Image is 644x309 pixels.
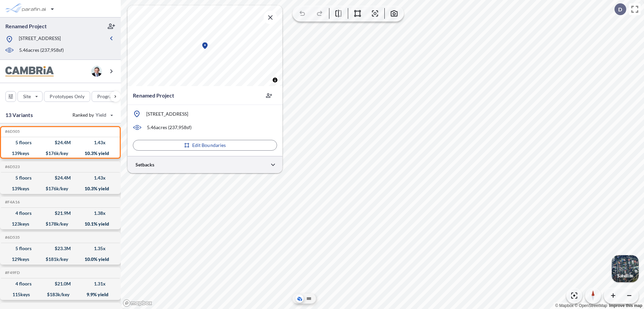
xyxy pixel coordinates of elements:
[612,255,639,282] img: Switcher Image
[617,273,633,278] p: Satellite
[17,91,43,102] button: Site
[612,255,639,282] button: Switcher ImageSatellite
[618,6,622,12] p: D
[4,200,20,204] h5: Click to copy the code
[23,93,31,100] p: Site
[201,42,209,50] div: Map marker
[555,303,574,308] a: Mapbox
[5,23,47,30] p: Renamed Project
[50,93,85,100] p: Prototypes Only
[44,91,90,102] button: Prototypes Only
[4,270,20,275] h5: Click to copy the code
[147,124,192,131] p: 5.46 acres ( 237,958 sf)
[133,91,174,100] p: Renamed Project
[4,164,20,169] h5: Click to copy the code
[19,35,61,43] p: [STREET_ADDRESS]
[19,47,64,54] p: 5.46 acres ( 237,958 sf)
[609,303,642,308] a: Improve this map
[127,5,282,86] canvas: Map
[575,303,607,308] a: OpenStreetMap
[4,235,20,240] h5: Click to copy the code
[96,112,107,118] span: Yield
[67,110,117,120] button: Ranked by Yield
[271,76,279,84] button: Toggle attribution
[296,295,304,303] button: Aerial View
[97,93,116,100] p: Program
[92,91,128,102] button: Program
[5,66,54,77] img: BrandImage
[133,140,277,151] button: Edit Boundaries
[273,76,277,84] span: Toggle attribution
[4,129,20,134] h5: Click to copy the code
[123,299,152,307] a: Mapbox homepage
[5,111,33,119] p: 13 Variants
[192,142,226,149] p: Edit Boundaries
[305,295,313,303] button: Site Plan
[146,111,188,117] p: [STREET_ADDRESS]
[91,66,102,77] img: user logo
